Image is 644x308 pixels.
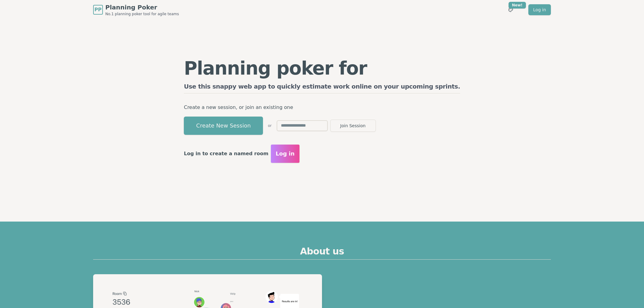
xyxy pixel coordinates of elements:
[184,149,268,158] p: Log in to create a named room
[93,246,551,260] h2: About us
[184,82,460,93] h2: Use this snappy web app to quickly estimate work online on your upcoming sprints.
[105,3,179,12] span: Planning Poker
[276,149,295,158] span: Log in
[105,12,179,16] span: No.1 planning poker tool for agile teams
[271,145,299,163] button: Log in
[330,120,376,132] button: Join Session
[184,117,263,135] button: Create New Session
[268,123,271,128] span: or
[505,4,516,15] button: New!
[528,4,551,15] a: Log in
[93,3,179,16] a: PPPlanning PokerNo.1 planning poker tool for agile teams
[184,103,460,112] p: Create a new session, or join an existing one
[509,2,526,9] div: New!
[184,59,460,77] h1: Planning poker for
[94,6,101,13] span: PP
